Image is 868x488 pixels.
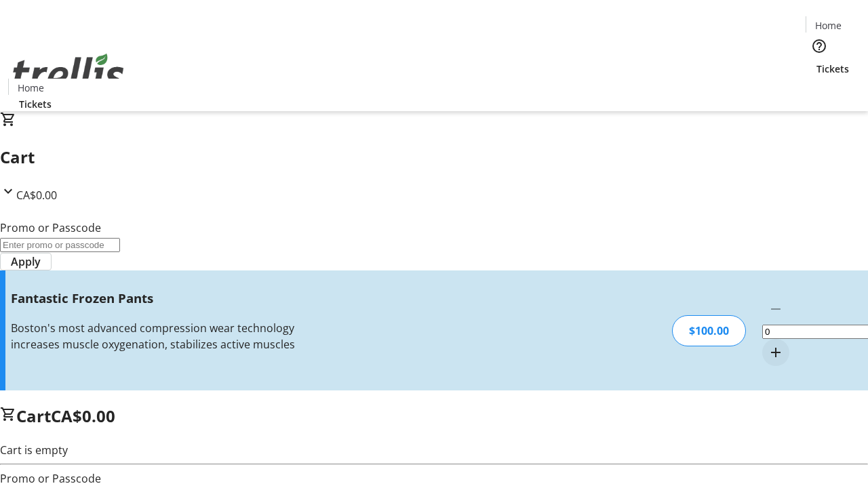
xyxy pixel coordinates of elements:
a: Home [806,18,850,33]
button: Cart [806,76,833,103]
button: Increment by one [762,339,789,366]
a: Tickets [8,97,62,111]
img: Orient E2E Organization jVxkaWNjuz's Logo [8,39,129,106]
div: $100.00 [672,315,746,346]
span: Home [815,18,842,33]
span: CA$0.00 [16,188,57,203]
h3: Fantastic Frozen Pants [11,289,307,308]
span: Apply [11,253,41,270]
div: Boston's most advanced compression wear technology increases muscle oxygenation, stabilizes activ... [11,320,307,352]
span: Tickets [816,62,849,76]
span: CA$0.00 [51,405,115,427]
button: Help [806,33,833,60]
a: Home [9,81,52,95]
span: Home [18,81,44,95]
span: Tickets [19,97,52,111]
a: Tickets [806,62,860,76]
